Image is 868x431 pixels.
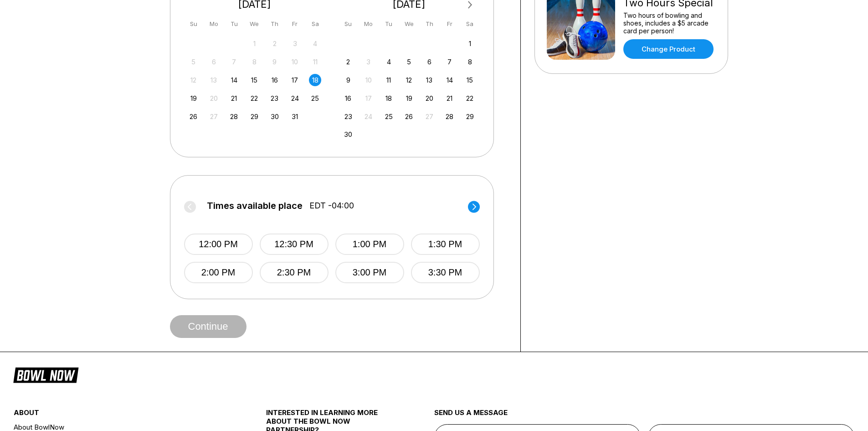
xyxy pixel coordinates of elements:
[464,37,476,50] div: Choose Saturday, November 1st, 2025
[623,39,714,59] a: Change Product
[228,18,240,30] div: Tu
[248,56,261,68] div: Not available Wednesday, October 8th, 2025
[289,37,301,50] div: Not available Friday, October 3rd, 2025
[248,110,261,123] div: Choose Wednesday, October 29th, 2025
[383,18,395,30] div: Tu
[248,37,261,50] div: Not available Wednesday, October 1st, 2025
[443,56,456,68] div: Choose Friday, November 7th, 2025
[342,110,354,123] div: Choose Sunday, November 23rd, 2025
[187,74,200,86] div: Not available Sunday, October 12th, 2025
[443,74,456,86] div: Choose Friday, November 14th, 2025
[187,110,200,123] div: Choose Sunday, October 26th, 2025
[208,18,220,30] div: Mo
[260,262,329,283] button: 2:30 PM
[423,92,436,104] div: Choose Thursday, November 20th, 2025
[187,92,200,104] div: Choose Sunday, October 19th, 2025
[443,18,456,30] div: Fr
[342,128,354,140] div: Choose Sunday, November 30th, 2025
[309,74,321,86] div: Choose Saturday, October 18th, 2025
[260,234,329,255] button: 12:30 PM
[341,36,478,141] div: month 2025-11
[268,56,281,68] div: Not available Thursday, October 9th, 2025
[184,262,253,283] button: 2:00 PM
[335,234,404,255] button: 1:00 PM
[443,110,456,123] div: Choose Friday, November 28th, 2025
[207,201,303,211] span: Times available place
[14,408,224,421] div: about
[268,18,281,30] div: Th
[342,92,354,104] div: Choose Sunday, November 16th, 2025
[228,110,240,123] div: Choose Tuesday, October 28th, 2025
[184,234,253,255] button: 12:00 PM
[289,74,301,86] div: Choose Friday, October 17th, 2025
[289,18,301,30] div: Fr
[403,92,415,104] div: Choose Wednesday, November 19th, 2025
[342,74,354,86] div: Choose Sunday, November 9th, 2025
[342,18,354,30] div: Su
[464,18,476,30] div: Sa
[248,74,261,86] div: Choose Wednesday, October 15th, 2025
[362,110,375,123] div: Not available Monday, November 24th, 2025
[228,74,240,86] div: Choose Tuesday, October 14th, 2025
[268,74,281,86] div: Choose Thursday, October 16th, 2025
[342,56,354,68] div: Choose Sunday, November 2nd, 2025
[403,74,415,86] div: Choose Wednesday, November 12th, 2025
[362,74,375,86] div: Not available Monday, November 10th, 2025
[208,56,220,68] div: Not available Monday, October 6th, 2025
[383,56,395,68] div: Choose Tuesday, November 4th, 2025
[362,92,375,104] div: Not available Monday, November 17th, 2025
[289,110,301,123] div: Choose Friday, October 31st, 2025
[289,56,301,68] div: Not available Friday, October 10th, 2025
[208,74,220,86] div: Not available Monday, October 13th, 2025
[248,92,261,104] div: Choose Wednesday, October 22nd, 2025
[362,56,375,68] div: Not available Monday, November 3rd, 2025
[268,92,281,104] div: Choose Thursday, October 23rd, 2025
[423,18,436,30] div: Th
[187,56,200,68] div: Not available Sunday, October 5th, 2025
[228,92,240,104] div: Choose Tuesday, October 21st, 2025
[383,110,395,123] div: Choose Tuesday, November 25th, 2025
[464,92,476,104] div: Choose Saturday, November 22nd, 2025
[309,56,321,68] div: Not available Saturday, October 11th, 2025
[403,18,415,30] div: We
[335,262,404,283] button: 3:00 PM
[289,92,301,104] div: Choose Friday, October 24th, 2025
[268,37,281,50] div: Not available Thursday, October 2nd, 2025
[362,18,375,30] div: Mo
[208,92,220,104] div: Not available Monday, October 20th, 2025
[434,408,855,424] div: send us a message
[464,56,476,68] div: Choose Saturday, November 8th, 2025
[208,110,220,123] div: Not available Monday, October 27th, 2025
[309,18,321,30] div: Sa
[248,18,261,30] div: We
[411,262,480,283] button: 3:30 PM
[268,110,281,123] div: Choose Thursday, October 30th, 2025
[464,74,476,86] div: Choose Saturday, November 15th, 2025
[423,110,436,123] div: Not available Thursday, November 27th, 2025
[309,201,354,211] span: EDT -04:00
[187,18,200,30] div: Su
[403,56,415,68] div: Choose Wednesday, November 5th, 2025
[411,234,480,255] button: 1:30 PM
[423,56,436,68] div: Choose Thursday, November 6th, 2025
[186,36,323,123] div: month 2025-10
[423,74,436,86] div: Choose Thursday, November 13th, 2025
[403,110,415,123] div: Choose Wednesday, November 26th, 2025
[383,74,395,86] div: Choose Tuesday, November 11th, 2025
[443,92,456,104] div: Choose Friday, November 21st, 2025
[309,37,321,50] div: Not available Saturday, October 4th, 2025
[228,56,240,68] div: Not available Tuesday, October 7th, 2025
[623,11,716,35] div: Two hours of bowling and shoes, includes a $5 arcade card per person!
[309,92,321,104] div: Choose Saturday, October 25th, 2025
[464,110,476,123] div: Choose Saturday, November 29th, 2025
[383,92,395,104] div: Choose Tuesday, November 18th, 2025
